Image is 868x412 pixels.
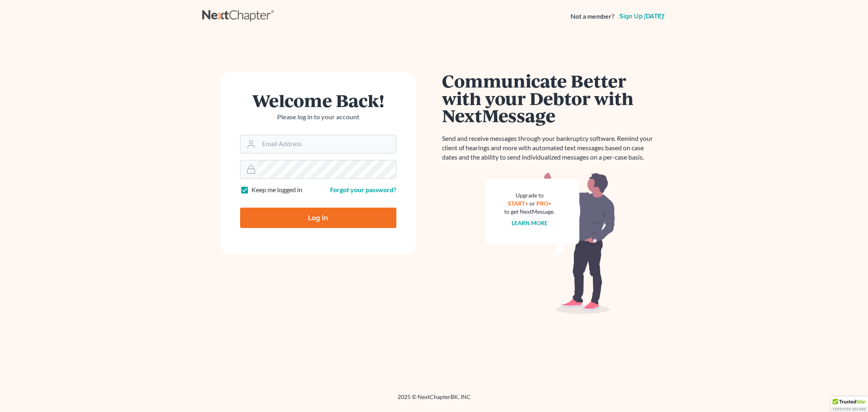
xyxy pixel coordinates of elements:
[259,135,396,153] input: Email Address
[831,397,868,412] div: TrustedSite Certified
[512,219,548,226] a: Learn more
[442,134,658,162] p: Send and receive messages through your bankruptcy software. Remind your client of hearings and mo...
[618,13,666,20] a: Sign up [DATE]!
[505,191,555,199] div: Upgrade to
[505,208,555,216] div: to get NextMessage.
[442,72,658,124] h1: Communicate Better with your Debtor with NextMessage
[251,185,302,195] label: Keep me logged in
[330,186,396,193] a: Forgot your password?
[571,12,614,21] strong: Not a member?
[536,200,551,207] a: PRO+
[529,200,535,207] span: or
[485,172,615,314] img: nextmessage_bg-59042aed3d76b12b5cd301f8e5b87938c9018125f34e5fa2b7a6b67550977c72.svg
[508,200,528,207] a: START+
[240,208,396,228] input: Log In
[202,393,666,408] div: 2025 © NextChapterBK, INC
[240,112,396,122] p: Please log in to your account
[240,92,396,109] h1: Welcome Back!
